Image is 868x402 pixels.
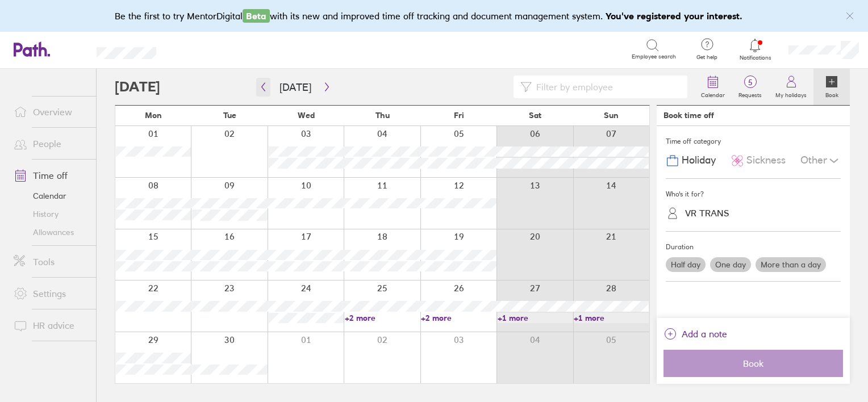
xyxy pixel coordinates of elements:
[732,89,769,99] label: Requests
[756,257,826,272] label: More than a day
[5,282,96,305] a: Settings
[5,250,96,273] a: Tools
[732,78,769,87] span: 5
[298,111,315,120] span: Wed
[187,44,216,54] div: Search
[604,111,619,120] span: Sun
[574,313,649,323] a: +1 more
[145,111,162,120] span: Mon
[710,257,751,272] label: One day
[671,358,835,368] span: Book
[345,313,420,323] a: +2 more
[529,111,541,120] span: Sat
[243,9,270,23] span: Beta
[5,132,96,155] a: People
[375,111,390,120] span: Thu
[663,325,727,343] button: Add a note
[498,313,573,323] a: +1 more
[5,101,96,123] a: Overview
[800,150,841,171] div: Other
[666,257,706,272] label: Half day
[769,69,813,105] a: My holidays
[682,325,727,343] span: Add a note
[732,69,769,105] a: 5Requests
[746,154,786,166] span: Sickness
[666,238,841,256] div: Duration
[223,111,236,120] span: Tue
[532,76,681,98] input: Filter by employee
[694,89,732,99] label: Calendar
[685,208,729,219] div: VR TRANS
[5,223,96,241] a: Allowances
[663,111,714,120] div: Book time off
[663,350,843,377] button: Book
[737,55,774,61] span: Notifications
[454,111,464,120] span: Fri
[688,54,725,61] span: Get help
[606,10,742,22] b: You've registered your interest.
[666,133,841,150] div: Time off category
[5,164,96,187] a: Time off
[682,154,716,166] span: Holiday
[819,89,845,99] label: Book
[694,69,732,105] a: Calendar
[632,53,676,60] span: Employee search
[5,314,96,337] a: HR advice
[421,313,496,323] a: +2 more
[666,186,841,203] div: Who's it for?
[115,9,754,23] div: Be the first to try MentorDigital with its new and improved time off tracking and document manage...
[769,89,813,99] label: My holidays
[5,205,96,223] a: History
[813,69,850,105] a: Book
[270,78,320,97] button: [DATE]
[5,187,96,205] a: Calendar
[737,37,774,61] a: Notifications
